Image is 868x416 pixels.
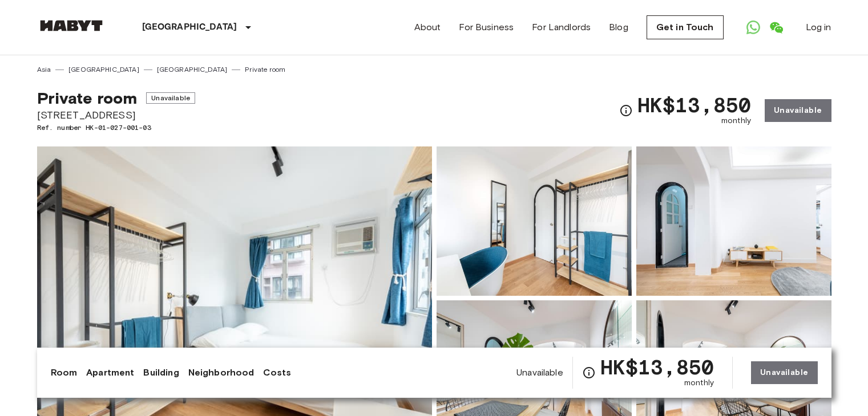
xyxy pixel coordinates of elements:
[806,21,831,34] a: Log in
[459,21,514,34] a: For Business
[742,16,765,39] a: Open WhatsApp
[636,146,831,296] img: Picture of unit HK-01-027-001-03
[532,21,591,34] a: For Landlords
[647,15,724,39] a: Get in Touch
[582,366,596,380] svg: Check cost overview for full price breakdown. Please note that discounts apply to new joiners onl...
[765,16,788,39] a: Open WeChat
[600,357,714,377] span: HK$13,850
[37,123,195,133] span: Ref. number HK-01-027-001-03
[51,366,78,380] a: Room
[146,92,195,104] span: Unavailable
[68,64,139,75] a: [GEOGRAPHIC_DATA]
[414,21,441,34] a: About
[37,88,138,108] span: Private room
[263,366,291,380] a: Costs
[86,366,134,380] a: Apartment
[516,366,563,379] span: Unavailable
[37,108,195,123] span: [STREET_ADDRESS]
[437,146,632,296] img: Picture of unit HK-01-027-001-03
[721,115,751,127] span: monthly
[143,366,179,380] a: Building
[157,64,228,75] a: [GEOGRAPHIC_DATA]
[245,64,285,75] a: Private room
[684,377,714,389] span: monthly
[188,366,255,380] a: Neighborhood
[609,21,628,34] a: Blog
[142,21,237,34] p: [GEOGRAPHIC_DATA]
[37,64,51,75] a: Asia
[37,20,106,31] img: Habyt
[637,95,751,115] span: HK$13,850
[619,104,633,117] svg: Check cost overview for full price breakdown. Please note that discounts apply to new joiners onl...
